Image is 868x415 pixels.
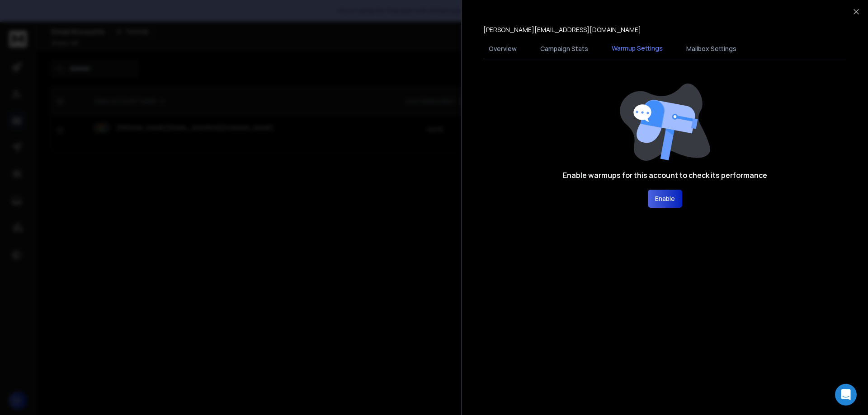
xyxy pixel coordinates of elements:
button: Warmup Settings [606,38,668,59]
button: Mailbox Settings [681,39,742,59]
button: Campaign Stats [535,39,594,59]
button: Enable [648,190,682,208]
button: Overview [483,39,522,59]
h1: Enable warmups for this account to check its performance [563,170,767,181]
p: [PERSON_NAME][EMAIL_ADDRESS][DOMAIN_NAME] [483,25,641,34]
img: image [620,84,710,161]
div: Open Intercom Messenger [835,384,857,406]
